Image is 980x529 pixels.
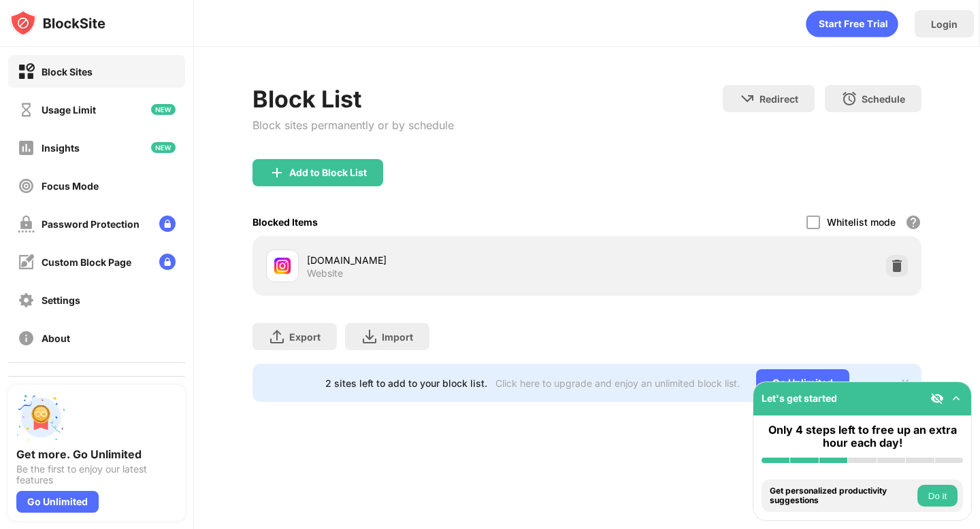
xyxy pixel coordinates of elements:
img: eye-not-visible.svg [930,392,944,405]
div: Export [289,331,321,343]
div: Schedule [862,93,905,105]
div: Block Sites [42,66,93,78]
button: Do it [917,485,958,507]
img: push-unlimited.svg [16,393,65,442]
div: Password Protection [42,218,140,230]
div: Add to Block List [289,167,367,178]
div: Usage Limit [42,104,96,116]
div: Click here to upgrade and enjoy an unlimited block list. [495,377,740,389]
img: block-on.svg [18,63,35,80]
img: time-usage-off.svg [18,101,35,118]
div: Insights [42,142,80,154]
div: animation [806,10,898,37]
div: About [42,332,70,344]
img: x-button.svg [900,377,911,388]
div: Import [382,331,413,343]
div: Redirect [759,93,798,105]
div: 2 sites left to add to your block list. [325,377,487,389]
img: favicons [274,258,291,274]
img: settings-off.svg [18,292,35,309]
div: Block List [252,85,454,113]
img: lock-menu.svg [159,216,176,232]
div: Be the first to enjoy our latest features [16,464,177,485]
img: lock-menu.svg [159,254,176,270]
div: Go Unlimited [756,369,849,396]
div: Login [931,18,958,30]
img: logo-blocksite.svg [10,10,105,37]
div: Let's get started [762,392,837,404]
div: Go Unlimited [16,491,99,513]
div: Get more. Go Unlimited [16,447,177,461]
img: omni-setup-toggle.svg [949,392,963,405]
div: Custom Block Page [42,256,131,268]
img: new-icon.svg [151,104,176,115]
div: [DOMAIN_NAME] [307,253,587,267]
div: Whitelist mode [827,216,896,228]
div: Only 4 steps left to free up an extra hour each day! [762,424,963,449]
img: password-protection-off.svg [18,216,35,233]
div: Block sites permanently or by schedule [252,118,454,132]
img: insights-off.svg [18,139,35,156]
img: focus-off.svg [18,177,35,194]
div: Settings [42,294,80,306]
div: Get personalized productivity suggestions [770,486,914,506]
div: Blocked Items [252,216,318,228]
div: Focus Mode [42,180,99,192]
img: customize-block-page-off.svg [18,254,35,271]
div: Website [307,267,343,279]
img: about-off.svg [18,330,35,347]
img: new-icon.svg [151,142,176,153]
